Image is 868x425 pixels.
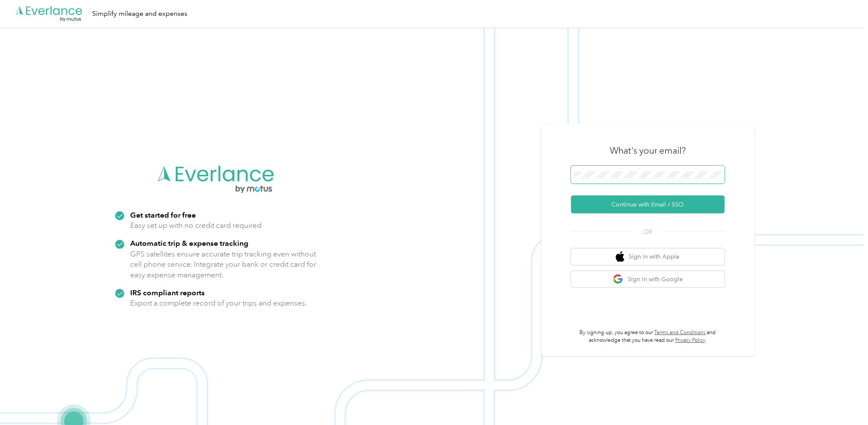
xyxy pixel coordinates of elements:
[655,329,706,336] a: Terms and Conditions
[130,249,317,280] p: GPS satellites ensure accurate trip tracking even without cell phone service. Integrate your bank...
[571,195,725,213] button: Continue with Email / SSO
[92,9,187,19] div: Simplify mileage and expenses
[613,274,623,285] img: google logo
[571,271,725,288] button: google logoSign in with Google
[675,337,705,343] a: Privacy Policy
[130,288,205,297] strong: IRS compliant reports
[130,220,262,231] p: Easy set up with no credit card required
[130,298,307,309] p: Export a complete record of your trips and expenses.
[633,227,663,236] span: OR
[616,251,624,262] img: apple logo
[130,239,248,247] strong: Automatic trip & expense tracking
[130,210,196,219] strong: Get started for free
[610,145,686,157] h3: What's your email?
[571,329,725,344] p: By signing up, you agree to our and acknowledge that you have read our .
[571,248,725,265] button: apple logoSign in with Apple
